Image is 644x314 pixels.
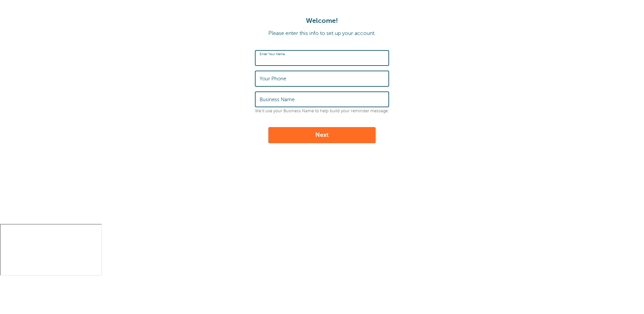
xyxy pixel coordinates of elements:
[268,127,376,143] button: Next
[260,96,294,103] label: Business Name
[7,30,637,37] p: Please enter this info to set up your account.
[260,76,286,82] label: Your Phone
[260,52,285,56] label: Enter Your Name
[255,109,389,114] p: We'll use your Business Name to help build your reminder message.
[7,17,637,25] h1: Welcome!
